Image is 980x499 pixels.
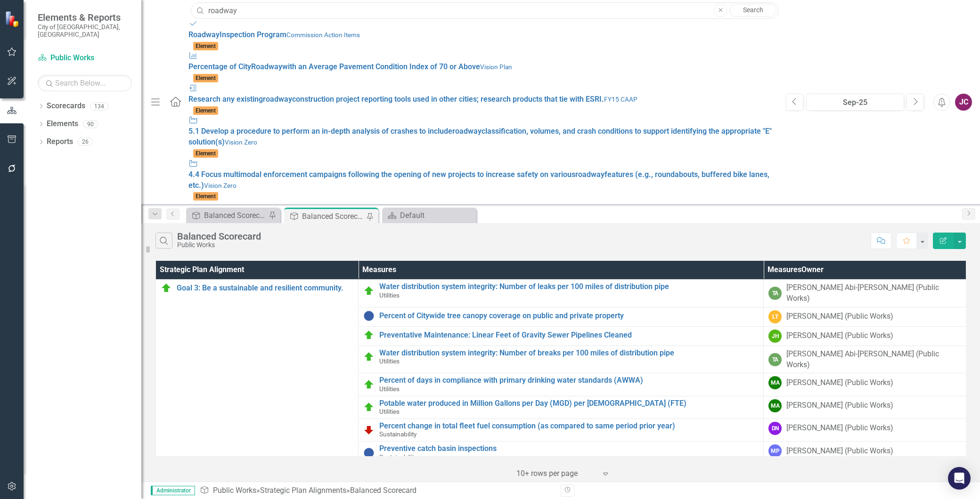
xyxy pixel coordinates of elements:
div: TA [768,353,782,366]
small: City of [GEOGRAPHIC_DATA], [GEOGRAPHIC_DATA] [38,23,132,39]
span: 5.1 Develop a procedure to perform an in-depth analysis of crashes to include classification, vol... [188,127,772,146]
img: ClearPoint Strategy [5,10,21,27]
span: Sustainability [379,430,416,438]
div: MA [768,376,782,389]
td: Double-Click to Edit [764,373,966,396]
div: 134 [90,102,108,110]
td: Double-Click to Edit [764,280,966,307]
button: Sep-25 [806,94,904,111]
td: Double-Click to Edit Right Click for Context Menu [359,307,764,326]
a: Public Works [213,486,256,495]
a: Balanced Scorecard [188,209,266,221]
div: TA [768,287,782,300]
td: Double-Click to Edit Right Click for Context Menu [359,373,764,396]
td: Double-Click to Edit [764,326,966,346]
div: [PERSON_NAME] (Public Works) [786,378,893,388]
strong: Roadway [251,62,282,71]
strong: roadway [263,95,292,104]
a: Goal 3: Be a sustainable and resilient community. [177,284,353,292]
img: Proceeding as Planned [363,402,375,413]
img: Reviewing for Improvement [363,424,375,435]
a: 4.4 Focus multimodal enforcement campaigns following the opening of new projects to increase safe... [188,159,776,201]
span: Sustainability [379,453,416,461]
strong: Roadway [188,30,220,39]
input: Search ClearPoint... [191,2,779,19]
span: Percentage of City with an Average Pavement Condition Index of 70 or Above [188,62,480,71]
a: Search [729,4,776,17]
a: Potable water produced in Million Gallons per Day (MGD) per [DEMOGRAPHIC_DATA] (FTE) [379,399,759,408]
a: Elements [47,119,78,129]
div: Sep-25 [809,97,901,108]
small: Vision Plan [480,63,512,71]
img: Proceeding as Planned [363,285,375,297]
a: Percent of days in compliance with primary drinking water standards (AWWA) [379,376,759,385]
small: Commission Action Items [286,31,360,39]
div: Balanced Scorecard [302,210,364,222]
div: [PERSON_NAME] (Public Works) [786,423,893,434]
a: Reports [47,137,73,147]
img: Information Unavailable [363,310,375,322]
div: DN [768,422,782,435]
div: Open Intercom Messenger [948,467,971,490]
button: JC [955,94,972,111]
div: » » [200,485,554,496]
div: [PERSON_NAME] Abi-[PERSON_NAME] (Public Works) [786,349,961,370]
td: Double-Click to Edit [764,441,966,464]
div: [PERSON_NAME] (Public Works) [786,446,893,457]
td: Double-Click to Edit [764,419,966,441]
span: 4.4 Focus multimodal enforcement campaigns following the opening of new projects to increase safe... [188,170,769,190]
div: [PERSON_NAME] (Public Works) [786,330,893,341]
a: Default [384,209,474,221]
div: Balanced Scorecard [350,486,416,495]
a: Water distribution system integrity: Number of leaks per 100 miles of distribution pipe [379,282,759,291]
a: Preventive catch basin inspections [379,444,759,453]
small: Vision Zero [204,182,237,189]
span: Utilities [379,385,400,393]
td: Double-Click to Edit Right Click for Context Menu [359,280,764,307]
span: Utilities [379,357,400,365]
div: [PERSON_NAME] (Public Works) [786,311,893,322]
a: Research any existingroadwayconstruction project reporting tools used in other cities; research p... [188,83,776,116]
a: Strategic Plan Alignments [260,486,346,495]
div: Balanced Scorecard [177,231,261,241]
a: Scorecards [47,101,85,112]
td: Double-Click to Edit [764,307,966,326]
div: [PERSON_NAME] Abi-[PERSON_NAME] (Public Works) [786,282,961,304]
span: Element [193,42,218,50]
div: [PERSON_NAME] (Public Works) [786,400,893,411]
small: FY15 CAAP [604,96,637,103]
span: Element [193,74,218,82]
div: MA [768,399,782,412]
span: Elements & Reports [38,12,132,23]
td: Double-Click to Edit Right Click for Context Menu [359,346,764,373]
strong: roadway [452,127,482,136]
input: Search Below... [38,75,132,91]
img: Proceeding as Planned [363,379,375,390]
a: Public Works [38,53,132,64]
td: Double-Click to Edit [764,346,966,373]
td: Double-Click to Edit Right Click for Context Menu [359,441,764,464]
a: Water distribution system integrity: Number of breaks per 100 miles of distribution pipe [379,349,759,357]
img: Proceeding as Planned [161,282,172,294]
span: Element [193,192,218,201]
span: Inspection Program [188,30,286,39]
span: Research any existing construction project reporting tools used in other cities; research product... [188,95,604,104]
strong: roadway [575,170,604,179]
a: Percentage of CityRoadwaywith an Average Pavement Condition Index of 70 or AboveVision PlanElement [188,51,776,83]
span: Utilities [379,291,400,299]
div: LT [768,310,782,323]
span: Administrator [151,486,195,495]
a: 5.1 Develop a procedure to perform an in-depth analysis of crashes to includeroadwayclassificatio... [188,115,776,158]
div: Public Works [177,241,261,249]
div: 90 [83,120,98,128]
td: Double-Click to Edit Right Click for Context Menu [359,419,764,441]
small: Vision Zero [225,138,257,146]
td: Double-Click to Edit Right Click for Context Menu [359,326,764,346]
img: Proceeding as Planned [363,351,375,362]
span: Utilities [379,408,400,415]
img: Information Unavailable [363,447,375,459]
a: RoadwayInspection ProgramCommission Action ItemsElement [188,19,776,51]
td: Double-Click to Edit [764,396,966,419]
a: Preventative Maintenance: Linear Feet of Gravity Sewer Pipelines Cleaned [379,331,759,339]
